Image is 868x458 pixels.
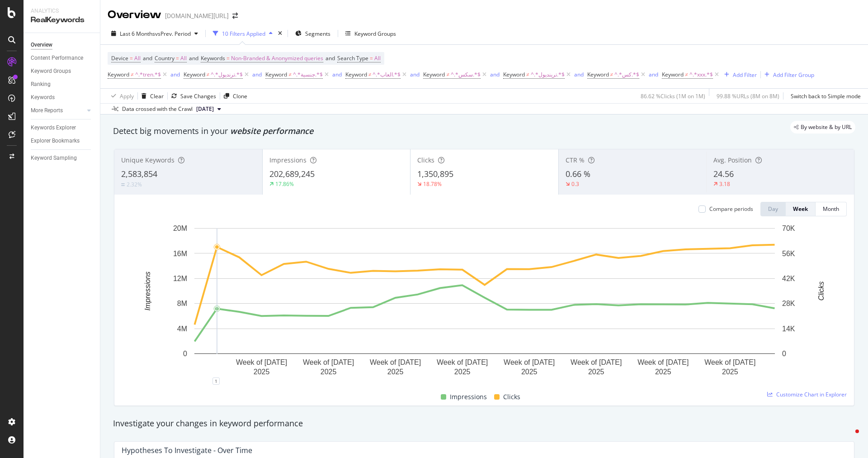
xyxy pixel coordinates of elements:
a: Keyword Sampling [31,153,94,163]
iframe: Intercom live chat [837,427,859,449]
text: Week of [DATE] [571,358,622,366]
div: Keyword Sampling [31,153,77,163]
span: Keyword [662,71,684,78]
div: [DOMAIN_NAME][URL] [165,11,229,20]
div: Analytics [31,7,93,15]
span: ≠ [526,71,529,78]
text: Week of [DATE] [437,358,488,366]
text: 2025 [722,368,738,376]
span: Clicks [503,391,520,402]
button: Save Changes [168,89,216,103]
div: and [170,71,180,78]
button: Segments [292,26,334,41]
div: Overview [108,7,161,23]
div: 0.3 [571,180,579,188]
span: 24.56 [713,168,734,179]
div: Overview [31,40,52,50]
a: Keywords [31,93,94,102]
a: Content Performance [31,53,94,63]
div: Keywords Explorer [31,123,76,133]
div: and [574,71,584,78]
span: Keyword [108,71,129,78]
span: Country [155,54,175,62]
div: Day [768,205,778,213]
a: Keyword Groups [31,67,94,76]
span: Keyword [345,71,367,78]
span: ≠ [685,71,688,78]
span: 202,689,245 [269,168,315,179]
div: arrow-right-arrow-left [232,13,238,19]
span: and [189,54,198,62]
div: 99.88 % URLs ( 8M on 8M ) [717,92,779,100]
div: and [332,71,342,78]
div: legacy label [790,121,855,134]
text: 16M [173,249,187,257]
span: = [130,54,133,62]
span: Search Type [337,54,368,62]
span: ^.*جنسية.*$ [293,68,323,81]
span: ≠ [207,71,210,78]
text: Week of [DATE] [236,358,287,366]
text: 2025 [321,368,337,376]
div: Clone [233,92,247,100]
span: ≠ [368,71,372,78]
text: Week of [DATE] [637,358,689,366]
span: and [325,54,335,62]
text: 42K [782,275,795,282]
button: Clone [220,89,247,103]
button: and [252,70,262,79]
div: Explorer Bookmarks [31,136,80,146]
div: 1 [212,377,220,385]
span: ^.*العاب.*$ [373,68,401,81]
div: RealKeywords [31,15,93,25]
span: ^.*ترينديول.*$ [531,68,565,81]
button: Last 6 MonthsvsPrev. Period [108,26,202,41]
span: Impressions [450,391,487,402]
div: Keyword Groups [31,67,71,76]
div: Content Performance [31,53,83,63]
span: and [143,54,152,62]
div: Add Filter Group [773,71,814,79]
span: Impressions [269,156,307,164]
text: 20M [173,224,187,232]
text: 14K [782,325,795,333]
div: and [252,71,262,78]
text: 2025 [588,368,604,376]
button: Apply [108,89,134,103]
div: times [276,29,284,38]
div: Ranking [31,80,51,89]
span: Keywords [201,54,225,62]
text: Week of [DATE] [504,358,555,366]
button: and [490,70,500,79]
span: vs Prev. Period [155,30,191,38]
button: and [170,70,180,79]
span: All [180,52,187,65]
button: Day [760,202,786,216]
span: ≠ [610,71,613,78]
text: Week of [DATE] [704,358,755,366]
div: Hypotheses to Investigate - Over Time [122,446,252,455]
span: All [374,52,381,65]
text: 0 [183,350,187,358]
span: Clicks [417,156,434,164]
a: Keywords Explorer [31,123,94,133]
span: = [226,54,230,62]
text: Impressions [144,272,151,310]
text: 70K [782,224,795,232]
span: Avg. Position [713,156,752,164]
div: More Reports [31,106,63,115]
text: 28K [782,300,795,307]
text: 2025 [387,368,404,376]
button: [DATE] [193,104,225,114]
text: 0 [782,350,786,358]
a: Ranking [31,80,94,89]
span: Keyword [184,71,205,78]
div: Keyword Groups [354,30,396,38]
button: and [410,70,420,79]
button: Add Filter [721,69,757,80]
text: Clicks [817,281,825,301]
button: and [332,70,342,79]
span: = [176,54,179,62]
button: Month [816,202,847,216]
div: 3.18 [719,180,730,188]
